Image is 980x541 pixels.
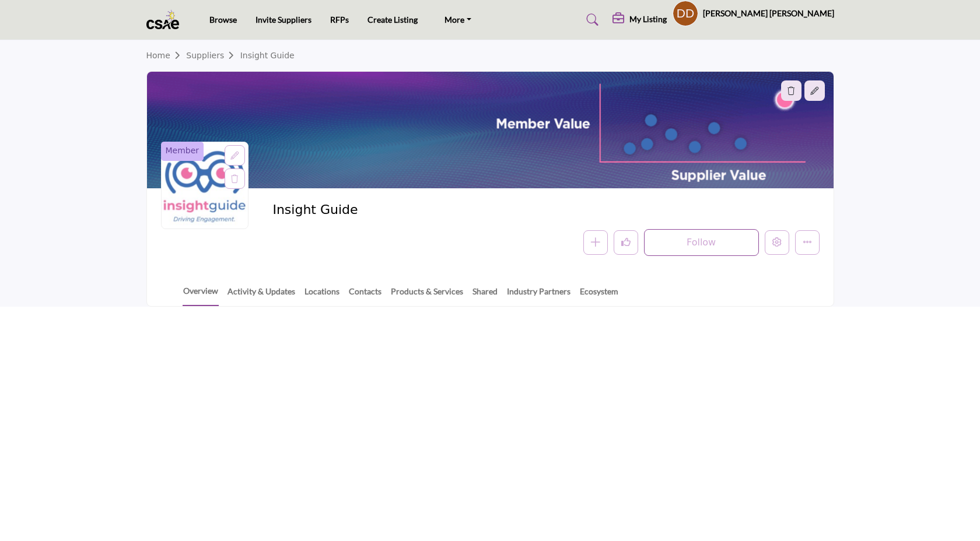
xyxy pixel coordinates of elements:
a: Insight Guide [240,51,295,60]
img: site Logo [146,10,185,29]
a: Ecosystem [579,285,619,305]
button: Like [614,230,638,255]
a: Suppliers [186,51,240,60]
a: Home [146,51,187,60]
h5: [PERSON_NAME] [PERSON_NAME] [703,8,834,19]
a: Browse [209,15,237,24]
a: Products & Services [390,285,464,305]
button: Edit company [765,230,789,255]
a: Locations [304,285,340,305]
a: Activity & Updates [227,285,296,305]
button: Follow [644,229,759,256]
div: Aspect Ratio:6:1,Size:1200x200px [804,80,825,101]
button: Show hide supplier dropdown [673,1,698,26]
a: Search [575,10,606,29]
a: More [436,12,480,28]
h5: My Listing [629,14,667,24]
span: Member [166,145,199,157]
a: Invite Suppliers [256,15,311,24]
div: Aspect Ratio:1:1,Size:400x400px [225,145,245,166]
a: Contacts [348,285,382,305]
button: More details [795,230,820,255]
a: RFPs [330,15,349,24]
h2: Insight Guide [272,202,593,217]
a: Industry Partners [506,285,571,305]
a: Overview [183,284,219,306]
a: Shared [472,285,498,305]
div: My Listing [612,13,667,27]
a: Create Listing [367,15,418,24]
